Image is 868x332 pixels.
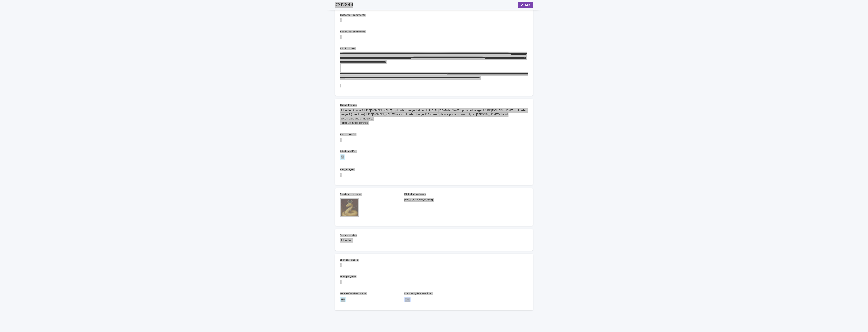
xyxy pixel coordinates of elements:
span: Client_Images [340,104,357,106]
a: [URL][DOMAIN_NAME] [364,109,392,112]
span: changes_photo [340,259,358,261]
p: - [340,18,528,22]
span: Edit [525,3,530,6]
a: [URL][DOMAIN_NAME] [366,113,394,116]
p: Uploaded image 1: _Uploaded image 1 (direct link): Uploaded image 2: _Uploaded image 2 (direct li... [340,108,528,125]
span: Additional Pet [340,150,356,153]
div: Yes [340,297,346,303]
span: Customer_comments [340,14,365,16]
p: - [340,35,528,39]
button: Edit [518,2,533,8]
span: Photo not OK [340,133,356,136]
span: changes_size [340,276,356,278]
p: Uploaded [340,238,399,243]
p: - [340,138,528,142]
span: Design_status [340,234,357,237]
p: - [340,280,528,284]
div: Yes [404,297,411,303]
h2: #312844 [335,2,353,8]
p: - [340,263,528,267]
span: Admin Notes [340,47,355,50]
span: Preview_customer [340,193,362,196]
a: [URL][DOMAIN_NAME] [432,109,460,112]
div: no [340,154,345,160]
span: Digital_downloads [404,193,426,196]
a: [URL][DOMAIN_NAME] [404,198,433,201]
span: source-fast-track-order [340,292,367,295]
span: source-digital-download [404,292,432,295]
span: Pet_Images [340,168,354,171]
p: - [340,173,528,177]
a: [URL][DOMAIN_NAME] [485,109,513,112]
span: Supervisor comments [340,31,365,33]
